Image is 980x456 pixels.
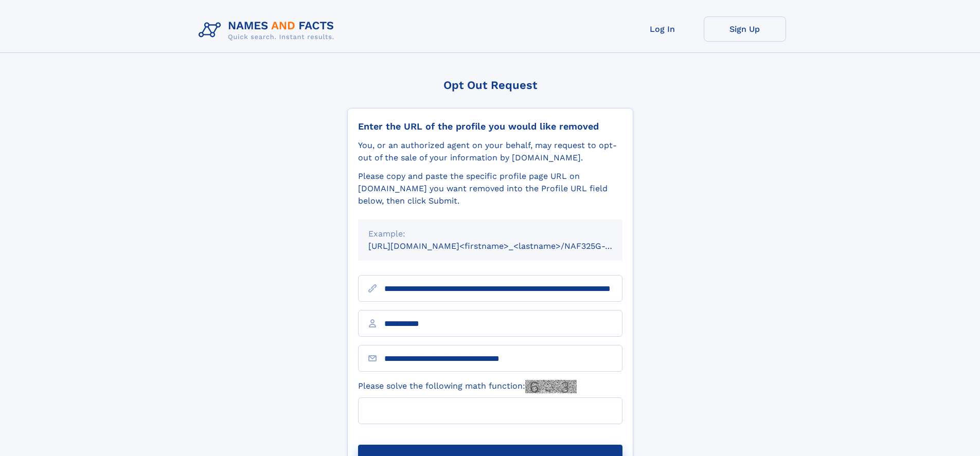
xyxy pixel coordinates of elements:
[704,16,786,42] a: Sign Up
[368,228,612,240] div: Example:
[358,139,622,164] div: You, or an authorized agent on your behalf, may request to opt-out of the sale of your informatio...
[347,79,633,92] div: Opt Out Request
[358,380,577,393] label: Please solve the following math function:
[358,170,622,207] div: Please copy and paste the specific profile page URL on [DOMAIN_NAME] you want removed into the Pr...
[621,16,704,42] a: Log In
[368,241,642,251] small: [URL][DOMAIN_NAME]<firstname>_<lastname>/NAF325G-xxxxxxxx
[194,16,343,44] img: Logo Names and Facts
[358,121,622,132] div: Enter the URL of the profile you would like removed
